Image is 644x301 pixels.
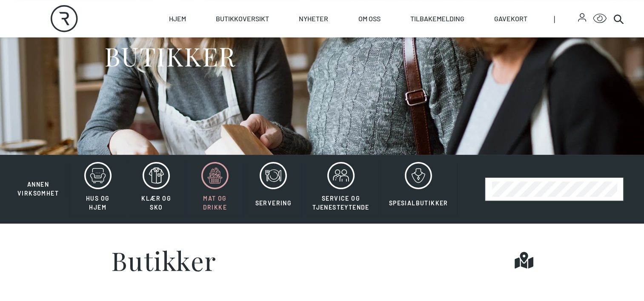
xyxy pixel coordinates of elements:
span: Klær og sko [141,195,171,211]
span: Service og tjenesteytende [312,195,369,211]
button: Open Accessibility Menu [593,12,607,26]
button: Mat og drikke [186,162,243,217]
span: Hus og hjem [86,195,109,211]
span: Mat og drikke [203,195,227,211]
span: Annen virksomhet [17,181,59,197]
button: Servering [245,162,302,217]
span: Servering [255,199,292,207]
h1: Butikker [111,247,217,273]
h1: BUTIKKER [104,40,236,72]
button: Hus og hjem [69,162,126,217]
button: Klær og sko [128,162,185,217]
span: Spesialbutikker [389,199,448,207]
button: Spesialbutikker [380,162,457,217]
button: Annen virksomhet [9,162,68,198]
button: Service og tjenesteytende [303,162,378,217]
